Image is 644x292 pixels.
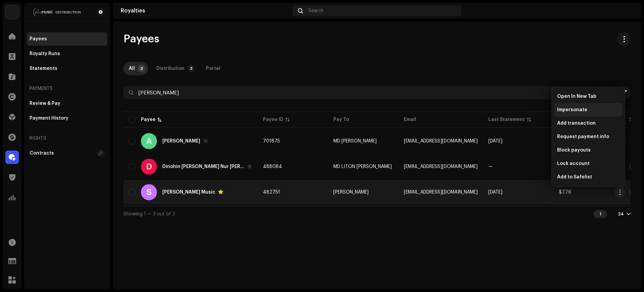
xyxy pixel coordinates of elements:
[559,190,571,195] span: $7.76
[156,62,184,75] div: Distribution
[594,210,607,218] div: 1
[557,134,609,139] span: Request payment info
[141,133,157,149] div: A
[618,211,624,217] div: 24
[27,147,107,160] re-m-nav-item: Contracts
[557,174,592,180] span: Add to Safelist
[162,139,200,143] div: Abu Sayed
[123,212,175,216] span: Showing 1 — 3 out of 3
[263,116,283,123] div: Payee ID
[333,139,377,143] span: MD ABU SYED
[263,190,280,195] span: 482751
[333,164,392,169] span: MD LITON MIA MITUN
[488,190,502,195] span: Oct 2025
[30,51,60,56] div: Royalty Runs
[206,62,220,75] div: Portal
[557,107,587,113] span: Impersonate
[129,62,135,75] div: All
[162,164,244,169] div: Dinohin Syed Abdun Nur Husainy Chisti (R)
[27,47,107,60] re-m-nav-item: Royalty Runs
[27,112,107,125] re-m-nav-item: Payment History
[404,139,478,143] span: singerabusayedofficial@gmail.com
[333,190,369,195] span: Sayed Dulal
[138,65,146,73] p-badge: 3
[123,86,593,99] input: Search
[404,164,478,169] span: mdlitonmiamitun@gmail.com
[30,66,57,71] div: Statements
[141,184,157,200] div: S
[488,139,502,143] span: Oct 2025
[27,62,107,75] re-m-nav-item: Statements
[557,161,590,166] span: Lock account
[488,164,493,169] span: —
[557,148,591,153] span: Block payouts
[263,139,280,143] span: 701875
[488,116,525,123] div: Last Statement
[27,81,107,97] re-a-nav-header: Payments
[404,190,478,195] span: dulal10@googlemail.com
[123,32,159,46] span: Payees
[263,164,282,169] span: 488084
[30,101,60,106] div: Review & Pay
[623,5,633,16] img: d2dfa519-7ee0-40c3-937f-a0ec5b610b05
[557,94,596,99] span: Open In New Tab
[308,8,324,13] span: Search
[162,190,215,195] div: Syed Dulal Music
[121,8,290,13] div: Royalties
[30,116,68,121] div: Payment History
[187,65,195,73] p-badge: 3
[30,151,54,156] div: Contracts
[557,121,596,126] span: Add transaction
[27,32,107,46] re-m-nav-item: Payees
[141,159,157,175] div: D
[27,97,107,110] re-m-nav-item: Review & Pay
[141,116,156,123] div: Payee
[30,8,86,16] img: 68a4b677-ce15-481d-9fcd-ad75b8f38328
[30,36,47,42] div: Payees
[5,5,19,19] img: bb356b9b-6e90-403f-adc8-c282c7c2e227
[27,130,107,147] re-a-nav-header: Rights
